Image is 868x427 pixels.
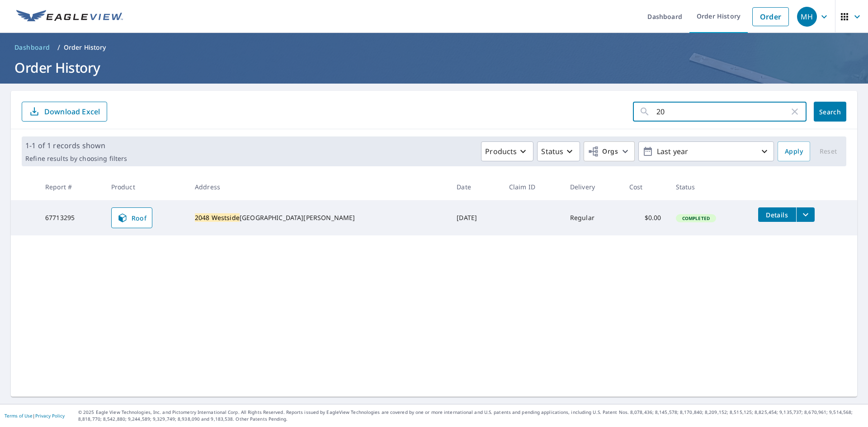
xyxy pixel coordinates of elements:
th: Delivery [563,174,622,200]
a: Privacy Policy [35,413,65,419]
button: filesDropdownBtn-67713295 [796,207,815,222]
button: Apply [778,141,810,161]
span: Roof [117,212,147,223]
span: Details [764,211,791,219]
p: Refine results by choosing filters [25,155,127,163]
p: Status [541,146,563,157]
th: Report # [38,174,104,200]
button: Status [537,141,580,161]
span: Dashboard [14,43,50,52]
td: Regular [563,200,622,235]
p: | [5,413,65,418]
span: Completed [677,215,715,221]
button: Download Excel [22,102,107,122]
th: Cost [622,174,669,200]
th: Claim ID [502,174,563,200]
a: Roof [111,207,153,228]
p: 1-1 of 1 records shown [25,140,127,151]
span: Orgs [588,146,618,157]
p: Order History [64,43,106,52]
button: Products [481,141,533,161]
p: Download Excel [44,107,100,117]
p: Last year [653,144,759,160]
a: Dashboard [11,40,54,55]
th: Status [669,174,751,200]
th: Product [104,174,188,200]
div: MH [797,7,817,27]
a: Order [752,7,789,26]
p: Products [485,146,517,157]
p: © 2025 Eagle View Technologies, Inc. and Pictometry International Corp. All Rights Reserved. Repo... [78,409,863,422]
nav: breadcrumb [11,40,857,55]
td: 67713295 [38,200,104,235]
img: EV Logo [16,10,123,23]
button: Orgs [584,141,635,161]
span: Apply [785,146,803,157]
a: Terms of Use [5,413,33,419]
button: Search [814,102,846,122]
th: Date [449,174,501,200]
div: [GEOGRAPHIC_DATA][PERSON_NAME] [195,213,442,222]
input: Address, Report #, Claim ID, etc. [656,99,789,124]
mark: 2048 Westside [195,213,240,222]
span: Search [821,108,839,116]
th: Address [188,174,449,200]
button: Last year [638,141,774,161]
td: $0.00 [622,200,669,235]
h1: Order History [11,58,857,77]
td: [DATE] [449,200,501,235]
li: / [57,42,60,53]
button: detailsBtn-67713295 [758,207,796,222]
